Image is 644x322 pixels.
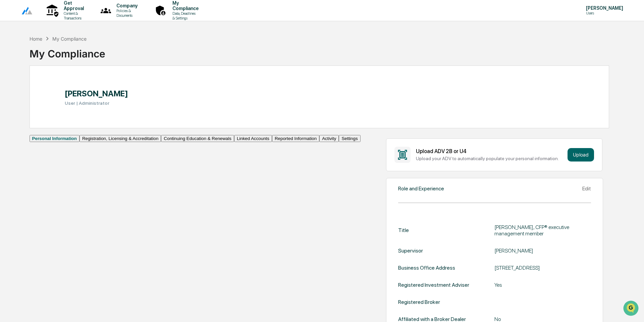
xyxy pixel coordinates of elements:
[67,114,81,119] span: Pylon
[7,85,12,91] div: 🖐️
[568,148,594,162] button: Upload
[4,95,45,107] a: 🔎Data Lookup
[7,51,19,63] img: 1746055101610-c473b297-6a78-478c-a979-82029cc54cd1
[52,36,87,42] div: My Compliance
[319,135,339,142] button: Activity
[16,6,32,15] img: logo
[398,265,455,271] div: Business Office Address
[30,36,42,42] div: Home
[494,247,591,254] div: [PERSON_NAME]
[47,113,81,119] a: Powered byPylon
[46,82,86,94] a: 🗄️Attestations
[7,98,12,103] div: 🔎
[114,53,122,61] button: Start new chat
[398,185,444,192] div: Role and Experience
[398,224,409,237] div: Title
[111,8,141,18] p: Policies & Documents
[55,85,83,91] span: Attestations
[167,0,202,11] p: My Compliance
[398,282,469,288] div: Registered Investment Adviser
[494,224,591,237] div: [PERSON_NAME], CFP® executive management member
[65,89,128,98] h1: [PERSON_NAME]
[23,51,110,58] div: Start new chat
[339,135,360,142] button: Settings
[167,11,202,20] p: Data, Deadlines & Settings
[623,300,641,318] iframe: Open customer support
[13,97,42,104] span: Data Lookup
[4,82,46,94] a: 🖐️Preclearance
[58,0,87,11] p: Get Approval
[581,11,627,15] p: Users
[161,135,234,142] button: Continuing Education & Renewals
[79,135,161,142] button: Registration, Licensing & Accreditation
[416,148,565,154] div: Upload ADV 2B or U4
[494,265,591,271] div: [STREET_ADDRESS]
[582,185,591,192] div: Edit
[111,3,141,8] p: Company
[398,299,440,305] div: Registered Broker
[58,11,87,20] p: Content & Transactions
[65,100,128,106] h3: User | Administrator
[7,14,122,25] p: How can we help?
[30,135,79,142] button: Personal Information
[23,58,85,63] div: We're available if you need us!
[30,135,361,142] div: secondary tabs example
[494,282,591,288] div: Yes
[49,85,54,91] div: 🗄️
[30,42,105,60] div: My Compliance
[13,85,43,91] span: Preclearance
[581,5,627,11] p: [PERSON_NAME]
[234,135,272,142] button: Linked Accounts
[272,135,319,142] button: Reported Information
[17,31,111,38] input: Clear
[398,247,423,254] div: Supervisor
[416,156,565,161] div: Upload your ADV to automatically populate your personal information.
